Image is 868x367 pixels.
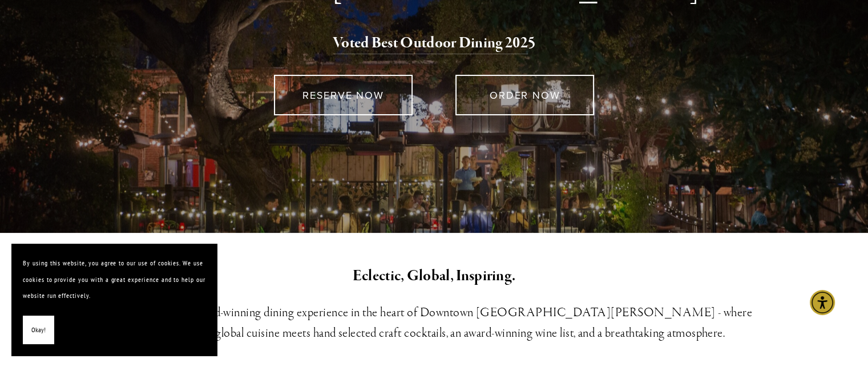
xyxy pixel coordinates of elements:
div: Accessibility Menu [810,290,835,315]
h2: Eclectic, Global, Inspiring. [102,264,767,288]
p: By using this website, you agree to our use of cookies. We use cookies to provide you with a grea... [23,255,205,304]
h2: 5 [102,31,767,55]
a: RESERVE NOW [274,75,413,115]
button: Okay! [23,316,54,345]
span: Okay! [31,322,46,338]
h3: An unparalleled award-winning dining experience in the heart of Downtown [GEOGRAPHIC_DATA][PERSON... [102,303,767,344]
a: ORDER NOW [455,75,594,115]
section: Cookie banner [11,244,217,356]
a: Voted Best Outdoor Dining 202 [333,33,528,55]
